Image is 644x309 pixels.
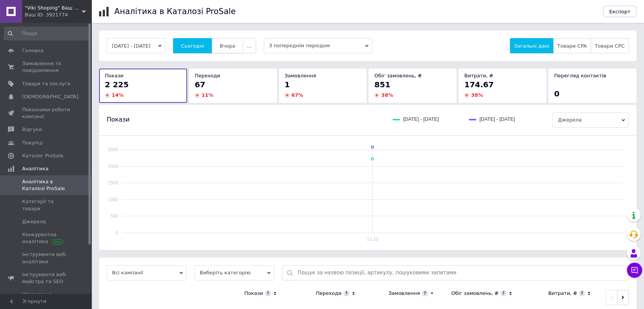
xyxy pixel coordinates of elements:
span: 174.67 [464,80,493,89]
text: 0 [115,230,118,235]
button: Сьогодні [173,38,212,53]
span: Вчора [219,43,235,49]
span: Загальні дані [514,43,549,49]
button: Вчора [211,38,243,53]
div: Замовлення [388,290,420,297]
button: [DATE] - [DATE] [107,38,165,53]
span: Всі кампанії [107,265,187,280]
button: Експорт [603,6,637,17]
span: Головна [22,47,43,54]
span: Управління сайтом [22,291,70,305]
span: Конкурентна аналітика [22,231,70,245]
span: Аналітика [22,165,48,172]
h1: Аналітика в Каталозі ProSale [114,7,235,16]
span: Замовлення [285,73,316,78]
div: Витрати, ₴ [548,290,577,297]
span: Покази [107,115,130,124]
button: Товари CPA [553,38,591,53]
span: Товари CPA [557,43,586,49]
span: Відгуки [22,126,42,133]
input: Пошук за назвою позиції, артикулу, пошуковими запитами [298,266,625,280]
span: 851 [374,80,390,89]
span: Експорт [609,9,631,14]
div: Ваш ID: 3921774 [25,11,91,18]
span: [DEMOGRAPHIC_DATA] [22,93,78,100]
span: 14 % [112,92,123,98]
button: Загальні дані [510,38,553,53]
span: 2 225 [105,80,129,89]
span: 1 [285,80,290,89]
text: 1500 [108,180,118,186]
span: Джерела [22,218,46,225]
div: Покази [244,290,263,297]
button: Товари CPC [591,38,629,53]
span: 67 [195,80,205,89]
span: Сьогодні [181,43,204,49]
div: Переходи [316,290,341,297]
span: 0 [554,89,559,98]
span: Товари та послуги [22,80,70,87]
span: Аналітика в Каталозі ProSale [22,178,70,192]
span: Перегляд контактів [554,73,606,78]
span: 11 % [202,92,213,98]
span: Замовлення та повідомлення [22,60,70,74]
span: Обіг замовлень, ₴ [374,73,421,78]
text: 2000 [108,164,118,169]
span: Каталог ProSale [22,152,63,159]
input: Пошук [4,27,90,40]
span: З попереднім періодом [264,38,372,53]
span: 67 % [292,92,303,98]
span: Покупці [22,139,43,146]
span: Інструменти веб-аналітики [22,251,70,265]
span: Товари CPC [595,43,625,49]
span: Категорії та товари [22,198,70,212]
span: 38 % [471,92,483,98]
text: 1000 [108,197,118,202]
span: Показники роботи компанії [22,106,70,120]
span: Покази [105,73,123,78]
span: Інструменти веб-майстра та SEO [22,271,70,285]
span: Переходи [195,73,220,78]
text: 500 [111,213,118,219]
button: Чат з покупцем [627,263,642,278]
span: "Viki Shoping" Ваш комфортный мир покупок! [25,5,82,11]
span: Витрати, ₴ [464,73,493,78]
span: ... [247,43,252,49]
span: Виберіть категорію [194,265,274,280]
button: ... [243,38,256,53]
text: 12.10 [367,237,378,242]
div: Обіг замовлень, ₴ [451,290,498,297]
span: Джерела [553,112,629,128]
text: 2500 [108,147,118,152]
span: 38 % [381,92,393,98]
